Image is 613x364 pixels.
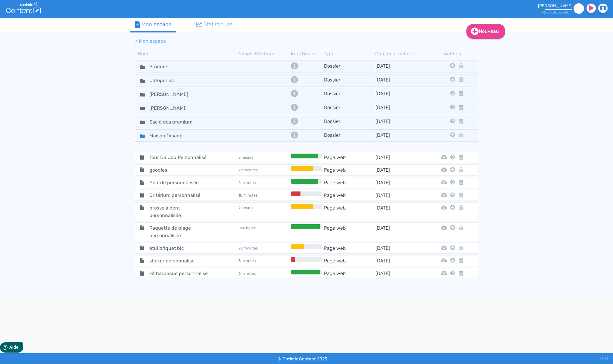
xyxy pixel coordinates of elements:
td: [DATE] [375,76,427,85]
td: [DATE] [375,270,427,277]
span: Tour De Cou Personnalisé [145,154,213,161]
td: Dossier [324,118,375,126]
td: [DATE] [375,191,427,199]
td: Dossier [324,131,375,140]
td: 5 minutes [238,179,289,186]
span: Raquette de plage personnalisée [145,224,213,239]
span: Critérium personnalisé [145,191,213,199]
span: étui briquet bic [145,244,213,252]
input: Nom de dossier [145,131,190,140]
span: Gourde personnalisée [145,179,213,186]
img: 1e30b6080cd60945577255910d948632 [574,3,584,14]
td: 18 minutes [238,191,289,199]
span: shaker personnalisé [145,257,213,265]
input: Nom de dossier [145,62,190,71]
td: Page web [324,224,375,239]
small: © Optimiz Content 2025 [278,356,327,362]
input: Nom de dossier [145,104,190,112]
span: goodies [145,166,213,174]
a: Statistiques [191,18,238,31]
td: Page web [324,179,375,186]
th: Nom [135,50,238,57]
input: Nom de dossier [145,90,193,99]
td: [DATE] [375,154,427,161]
div: V1.13.5 [600,353,608,364]
td: 3 minutes [238,257,289,265]
input: Nom de dossier [145,76,190,85]
th: Temps d'écriture [238,50,289,57]
td: 6 minutes [238,270,289,277]
small: 40 crédit restant [542,11,569,14]
li: > Mon espace [135,38,166,45]
span: kit barbecue personnalisé [145,270,213,277]
td: Page web [324,191,375,199]
td: [DATE] [375,179,427,186]
td: [DATE] [375,104,427,112]
td: Dossier [324,90,375,99]
td: Dossier [324,104,375,112]
th: Type [324,50,375,57]
td: une heure [238,224,289,239]
td: Page web [324,166,375,174]
th: Info/Score [289,50,324,57]
td: [DATE] [375,204,427,219]
span: s [555,11,557,14]
a: Nouveau [466,24,505,39]
div: Statistiques [196,20,233,29]
td: [DATE] [375,62,427,71]
td: Dossier [324,76,375,85]
td: Page web [324,204,375,219]
td: [DATE] [375,166,427,174]
div: Mon espace [135,20,171,29]
td: [DATE] [375,131,427,140]
td: 22 minutes [238,244,289,252]
td: 29 minutes [238,166,289,174]
td: Page web [324,154,375,161]
td: 2 heures [238,204,289,219]
td: [DATE] [375,118,427,126]
td: Page web [324,244,375,252]
td: [DATE] [375,90,427,99]
td: [DATE] [375,224,427,239]
div: [PERSON_NAME] [538,3,572,8]
input: Nom de dossier [145,118,202,126]
td: [DATE] [375,257,427,265]
th: Actions [449,50,456,57]
a: Mon espace [130,18,176,32]
span: s [567,11,569,14]
th: Date de création [375,50,427,57]
span: brosse à dent personnalisée [145,204,213,219]
nav: breadcrumb [130,34,431,48]
td: Page web [324,257,375,265]
td: 3 heures [238,154,289,161]
td: Page web [324,270,375,277]
td: [DATE] [375,244,427,252]
td: Dossier [324,62,375,71]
